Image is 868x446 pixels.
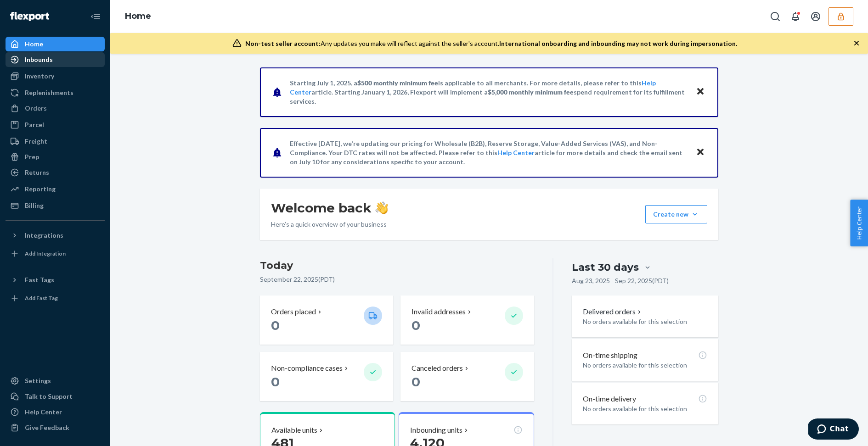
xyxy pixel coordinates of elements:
button: Open Search Box [766,7,784,26]
p: Starting July 1, 2025, a is applicable to all merchants. For more details, please refer to this a... [290,78,687,106]
button: Canceled orders 0 [400,352,534,401]
a: Orders [6,101,105,116]
div: Help Center [25,407,62,417]
a: Reporting [6,182,105,196]
div: Any updates you make will reflect against the seller's account. [245,39,737,48]
a: Returns [6,165,105,180]
a: Home [6,37,105,51]
div: Add Integration [25,250,66,257]
div: Give Feedback [25,423,69,432]
ol: breadcrumbs [118,3,158,30]
div: Last 30 days [572,260,639,274]
h1: Welcome back [271,200,388,216]
p: No orders available for this selection [583,317,707,326]
button: Orders placed 0 [260,295,393,345]
a: Add Integration [6,246,105,261]
div: Talk to Support [25,392,73,401]
button: Integrations [6,228,105,243]
span: 0 [271,318,280,333]
span: International onboarding and inbounding may not work during impersonation. [499,39,737,47]
h3: Today [260,258,534,273]
p: Orders placed [271,307,316,317]
button: Invalid addresses 0 [400,295,534,345]
span: $5,000 monthly minimum fee [488,88,574,96]
button: Open notifications [786,7,805,26]
a: Freight [6,134,105,149]
div: Billing [25,201,44,210]
p: September 22, 2025 ( PDT ) [260,275,534,284]
p: On-time delivery [583,394,636,404]
p: Aug 23, 2025 - Sep 22, 2025 ( PDT ) [572,276,669,285]
button: Delivered orders [583,307,643,317]
a: Parcel [6,117,105,132]
button: Give Feedback [6,420,105,435]
div: Inbounds [25,55,53,64]
a: Billing [6,198,105,213]
button: Close [694,146,706,159]
button: Talk to Support [6,389,105,404]
span: $500 monthly minimum fee [357,79,438,87]
img: hand-wave emoji [375,201,388,214]
div: Reporting [25,184,56,194]
p: Non-compliance cases [271,363,343,374]
a: Settings [6,374,105,388]
a: Help Center [497,149,535,156]
p: Canceled orders [411,363,463,374]
a: Home [125,11,151,21]
button: Open account menu [806,7,825,26]
div: Inventory [25,72,54,81]
div: Fast Tags [25,275,54,284]
a: Inventory [6,69,105,84]
div: Parcel [25,120,44,129]
button: Close [694,85,706,99]
div: Freight [25,137,47,146]
p: No orders available for this selection [583,404,707,413]
div: Home [25,39,43,49]
p: Here’s a quick overview of your business [271,220,388,229]
button: Create new [645,205,707,223]
p: Available units [271,425,317,435]
span: 0 [411,374,420,390]
p: Invalid addresses [411,307,466,317]
p: On-time shipping [583,350,637,361]
a: Replenishments [6,85,105,100]
button: Help Center [850,200,868,246]
a: Help Center [6,405,105,419]
button: Fast Tags [6,273,105,287]
span: Non-test seller account: [245,39,321,47]
div: Returns [25,168,49,177]
img: Flexport logo [10,12,49,21]
span: 0 [411,318,420,333]
button: Close Navigation [86,7,105,26]
a: Prep [6,150,105,164]
div: Add Fast Tag [25,294,58,302]
button: Non-compliance cases 0 [260,352,393,401]
p: Effective [DATE], we're updating our pricing for Wholesale (B2B), Reserve Storage, Value-Added Se... [290,139,687,167]
div: Orders [25,104,47,113]
a: Inbounds [6,52,105,67]
a: Add Fast Tag [6,291,105,306]
p: No orders available for this selection [583,361,707,370]
div: Replenishments [25,88,73,97]
div: Prep [25,152,39,162]
iframe: Opens a widget where you can chat to one of our agents [808,418,859,441]
div: Settings [25,376,51,385]
span: 0 [271,374,280,390]
p: Inbounding units [410,425,462,435]
div: Integrations [25,231,63,240]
